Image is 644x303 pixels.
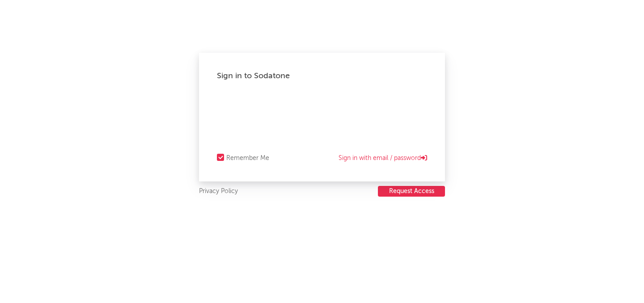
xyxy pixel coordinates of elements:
button: Request Access [378,186,445,197]
a: Sign in with email / password [339,153,427,164]
div: Sign in to Sodatone [217,71,427,81]
div: Remember Me [226,153,269,164]
a: Request Access [378,186,445,197]
a: Privacy Policy [199,186,238,197]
